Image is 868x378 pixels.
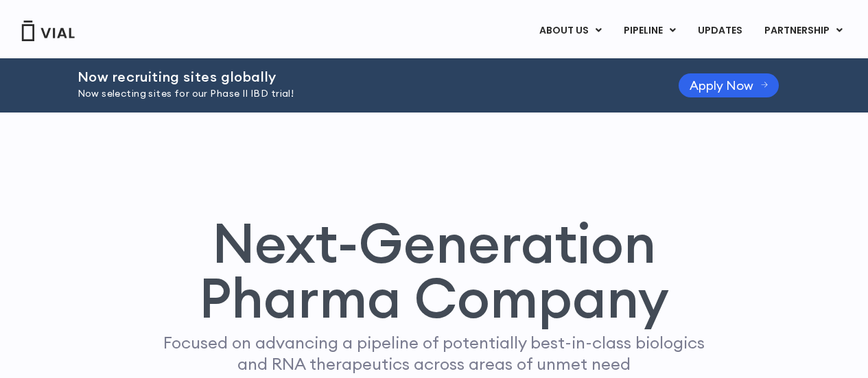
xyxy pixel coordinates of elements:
h1: Next-Generation Pharma Company [137,215,731,325]
a: ABOUT USMenu Toggle [528,19,612,43]
a: UPDATES [687,19,753,43]
img: Vial Logo [21,21,75,41]
span: Apply Now [690,80,753,91]
h2: Now recruiting sites globally [78,69,644,84]
p: Now selecting sites for our Phase II IBD trial! [78,86,644,102]
a: PIPELINEMenu Toggle [613,19,686,43]
a: PARTNERSHIPMenu Toggle [753,19,854,43]
a: Apply Now [679,73,779,97]
p: Focused on advancing a pipeline of potentially best-in-class biologics and RNA therapeutics acros... [158,332,711,375]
